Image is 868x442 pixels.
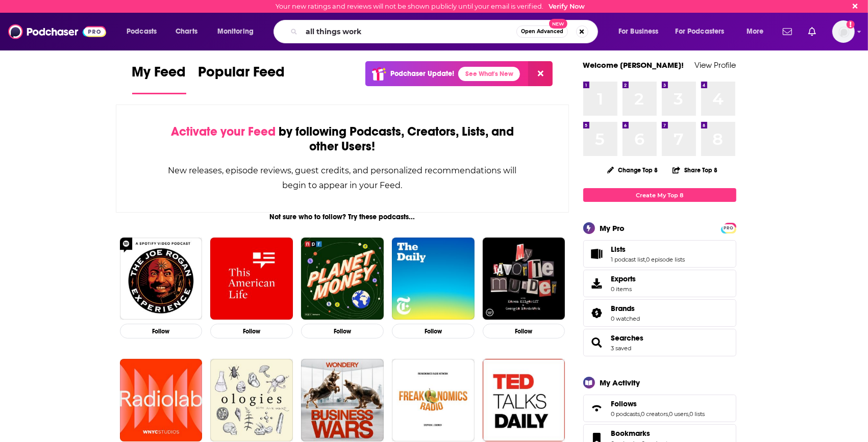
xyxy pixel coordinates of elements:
[583,240,736,268] span: Lists
[601,164,664,176] button: Change Top 8
[119,23,170,40] button: open menu
[611,429,651,438] span: Bookmarks
[169,23,204,40] a: Charts
[483,359,565,441] img: TED Talks Daily
[483,238,565,320] a: My Favorite Murder with Karen Kilgariff and Georgia Hardstark
[583,270,736,297] a: Exports
[611,333,644,343] a: Searches
[646,256,647,263] span: ,
[611,429,671,438] a: Bookmarks
[640,410,641,418] span: ,
[611,410,640,418] a: 0 podcasts
[392,359,475,441] img: Freakonomics Radio
[723,224,735,231] a: PRO
[611,285,636,293] span: 0 items
[210,359,293,441] img: Ologies with Alie Ward
[210,238,293,320] img: This American Life
[611,304,640,313] a: Brands
[739,23,777,40] button: open menu
[611,315,640,322] a: 0 watched
[611,304,635,313] span: Brands
[276,3,585,10] div: Your new ratings and reviews will not be shown publicly until your email is verified.
[199,63,285,87] span: Popular Feed
[611,256,646,263] a: 1 podcast list
[669,23,739,40] button: open menu
[549,19,567,29] span: New
[171,124,276,139] span: Activate your Feed
[695,60,736,70] a: View Profile
[583,329,736,356] span: Searches
[618,24,659,39] span: For Business
[832,20,855,43] span: Logged in as sgibby
[458,67,520,81] a: See What's New
[167,163,518,193] div: New releases, episode reviews, guest credits, and personalized recommendations will begin to appe...
[804,23,820,40] a: Show notifications dropdown
[283,20,608,43] div: Search podcasts, credits, & more...
[587,306,607,320] a: Brands
[668,410,669,418] span: ,
[600,223,625,233] div: My Pro
[611,274,636,283] span: Exports
[116,213,569,221] div: Not sure who to follow? Try these podcasts...
[392,238,475,320] img: The Daily
[217,24,254,39] span: Monitoring
[587,335,607,350] a: Searches
[302,23,516,40] input: Search podcasts, credits, & more...
[832,20,855,43] button: Show profile menu
[676,24,725,39] span: For Podcasters
[516,25,568,38] button: Open AdvancedNew
[176,24,197,39] span: Charts
[611,399,637,408] span: Follows
[199,63,285,94] a: Popular Feed
[521,29,563,34] span: Open Advanced
[120,324,203,339] button: Follow
[723,224,735,232] span: PRO
[611,399,705,408] a: Follows
[167,124,518,154] div: by following Podcasts, Creators, Lists, and other Users!
[583,395,736,422] span: Follows
[132,63,186,94] a: My Feed
[689,410,690,418] span: ,
[611,245,685,254] a: Lists
[301,238,384,320] img: Planet Money
[583,188,736,202] a: Create My Top 8
[587,401,607,415] a: Follows
[549,3,585,10] a: Verify Now
[611,345,632,352] a: 3 saved
[8,22,106,41] a: Podchaser - Follow, Share and Rate Podcasts
[390,69,454,78] p: Podchaser Update!
[583,60,684,70] a: Welcome [PERSON_NAME]!
[669,410,689,418] a: 0 users
[301,324,384,339] button: Follow
[672,160,718,180] button: Share Top 8
[611,245,626,254] span: Lists
[587,247,607,261] a: Lists
[483,324,565,339] button: Follow
[120,359,203,441] img: Radiolab
[301,359,384,441] img: Business Wars
[747,24,764,39] span: More
[210,23,267,40] button: open menu
[690,410,705,418] a: 0 lists
[641,410,668,418] a: 0 creators
[210,324,293,339] button: Follow
[611,23,672,40] button: open menu
[600,378,640,387] div: My Activity
[392,324,475,339] button: Follow
[647,256,685,263] a: 0 episode lists
[832,20,855,43] img: User Profile
[847,20,855,29] svg: Email not verified
[587,276,607,291] span: Exports
[779,23,796,40] a: Show notifications dropdown
[120,238,203,320] img: The Joe Rogan Experience
[583,299,736,327] span: Brands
